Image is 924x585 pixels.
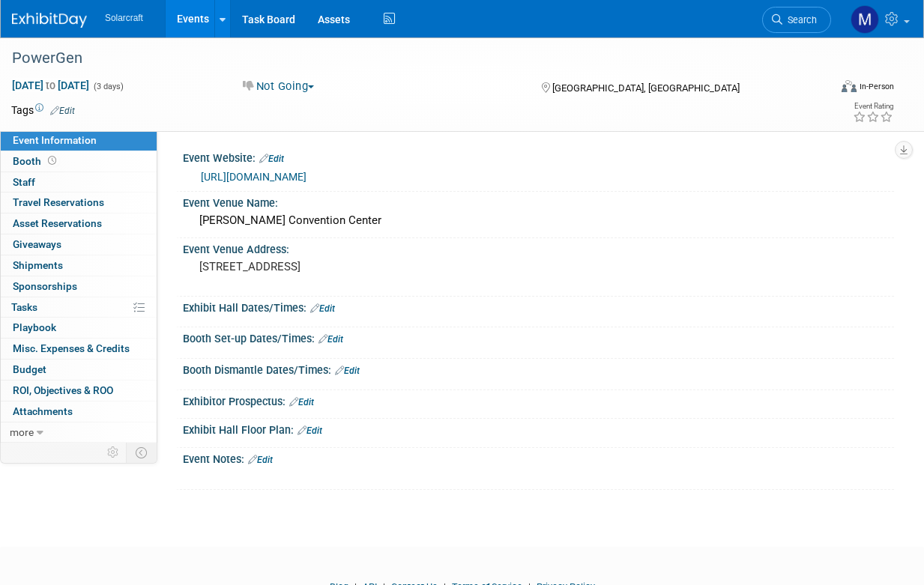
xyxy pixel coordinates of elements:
[105,13,143,23] span: Solarcraft
[298,425,322,436] a: Edit
[199,260,462,273] pre: [STREET_ADDRESS]
[13,217,102,229] span: Asset Reservations
[335,366,360,376] a: Edit
[11,103,75,118] td: Tags
[1,151,157,172] a: Booth
[13,196,104,208] span: Travel Reservations
[183,448,894,467] div: Event Notes:
[13,342,130,354] span: Misc. Expenses & Credits
[853,103,893,110] div: Event Rating
[183,147,894,166] div: Event Website:
[183,238,894,257] div: Event Venue Address:
[1,172,157,193] a: Staff
[7,45,818,72] div: PowerGen
[1,381,157,401] a: ROI, Objectives & ROO
[310,303,335,314] a: Edit
[11,79,90,92] span: [DATE] [DATE]
[1,255,157,276] a: Shipments
[10,426,34,438] span: more
[13,155,59,167] span: Booth
[183,192,894,210] div: Event Venue Name:
[1,360,157,380] a: Budget
[13,176,35,188] span: Staff
[13,280,77,292] span: Sponsorships
[1,401,157,422] a: Attachments
[1,193,157,213] a: Travel Reservations
[289,397,314,407] a: Edit
[100,443,127,462] td: Personalize Event Tab Strip
[259,154,284,164] a: Edit
[1,234,157,255] a: Giveaways
[782,14,817,25] span: Search
[13,238,61,250] span: Giveaways
[1,213,157,234] a: Asset Reservations
[248,455,273,465] a: Edit
[859,81,894,92] div: In-Person
[13,321,56,333] span: Playbook
[851,5,879,34] img: Madison Fichtner
[43,79,58,91] span: to
[762,7,831,33] a: Search
[50,106,75,116] a: Edit
[552,82,740,94] span: [GEOGRAPHIC_DATA], [GEOGRAPHIC_DATA]
[766,78,894,100] div: Event Format
[183,419,894,438] div: Exhibit Hall Floor Plan:
[92,82,124,91] span: (3 days)
[183,390,894,410] div: Exhibitor Prospectus:
[1,339,157,359] a: Misc. Expenses & Credits
[13,363,46,375] span: Budget
[318,334,343,345] a: Edit
[1,276,157,297] a: Sponsorships
[13,405,73,417] span: Attachments
[13,134,97,146] span: Event Information
[183,297,894,316] div: Exhibit Hall Dates/Times:
[1,297,157,318] a: Tasks
[842,80,857,92] img: Format-Inperson.png
[1,318,157,338] a: Playbook
[1,130,157,151] a: Event Information
[183,327,894,347] div: Booth Set-up Dates/Times:
[13,384,113,396] span: ROI, Objectives & ROO
[11,301,37,313] span: Tasks
[238,79,320,94] button: Not Going
[1,422,157,443] a: more
[127,443,157,462] td: Toggle Event Tabs
[13,259,63,271] span: Shipments
[183,359,894,378] div: Booth Dismantle Dates/Times:
[12,13,87,28] img: ExhibitDay
[201,171,307,183] a: [URL][DOMAIN_NAME]
[194,209,883,232] div: [PERSON_NAME] Convention Center
[45,155,59,166] span: Booth not reserved yet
